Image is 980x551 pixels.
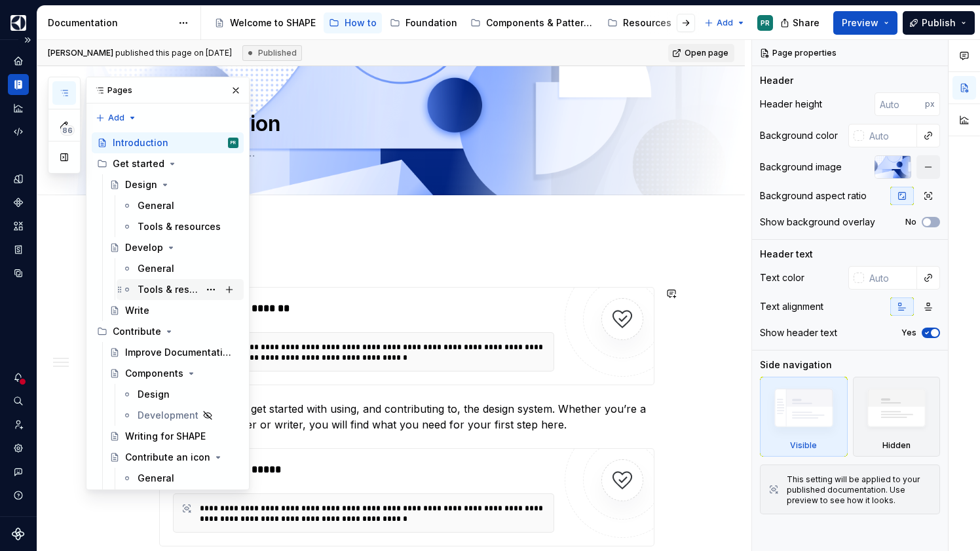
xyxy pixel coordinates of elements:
[760,129,838,142] div: Background color
[685,48,728,58] span: Open page
[903,11,975,35] button: Publish
[465,12,599,33] a: Components & Patterns
[760,248,813,261] div: Header text
[104,342,244,363] a: Improve Documentation
[113,136,168,149] div: Introduction
[138,262,174,275] div: General
[125,346,233,359] div: Improve Documentation
[790,440,817,451] div: Visible
[138,220,221,233] div: Tools & resources
[486,16,594,29] div: Components & Patterns
[117,405,244,426] a: Development
[793,16,820,29] span: Share
[209,12,321,33] a: Welcome to SHAPE
[117,258,244,279] a: General
[138,199,174,212] div: General
[760,161,842,174] div: Background image
[125,367,183,380] div: Components
[8,239,29,260] a: Storybook stories
[787,474,932,506] div: This setting will be applied to your published documentation. Use preview to see how it looks.
[8,192,29,213] div: Components
[345,16,377,29] div: How to
[230,16,316,29] div: Welcome to SHAPE
[602,12,677,33] a: Resources
[623,16,671,29] div: Resources
[922,16,956,29] span: Publish
[761,18,770,28] div: PR
[209,10,698,36] div: Page tree
[92,132,244,531] div: Page tree
[8,121,29,142] a: Code automation
[10,15,26,31] img: 1131f18f-9b94-42a4-847a-eabb54481545.png
[138,388,170,401] div: Design
[104,237,244,258] a: Develop
[92,109,141,127] button: Add
[760,377,848,457] div: Visible
[86,77,249,104] div: Pages
[48,48,232,58] span: published this page on [DATE]
[125,178,157,191] div: Design
[242,45,302,61] div: Published
[125,451,210,464] div: Contribute an icon
[864,266,917,290] input: Auto
[48,48,113,58] span: [PERSON_NAME]
[117,216,244,237] a: Tools & resources
[760,189,867,202] div: Background aspect ratio
[405,16,457,29] div: Foundation
[760,74,793,87] div: Header
[125,304,149,317] div: Write
[12,527,25,541] svg: Supernova Logo
[324,12,382,33] a: How to
[8,390,29,411] button: Search ⌘K
[104,300,244,321] a: Write
[92,153,244,174] div: Get started
[882,440,911,451] div: Hidden
[117,279,244,300] a: Tools & resources
[668,44,734,62] a: Open page
[125,241,163,254] div: Develop
[8,438,29,459] div: Settings
[125,430,206,443] div: Writing for SHAPE
[8,98,29,119] a: Analytics
[833,11,897,35] button: Preview
[8,50,29,71] a: Home
[905,217,916,227] label: No
[113,325,161,338] div: Contribute
[138,409,198,422] div: Development
[157,108,652,140] textarea: Introduction
[385,12,462,33] a: Foundation
[117,489,244,510] a: Contributor guides
[760,300,823,313] div: Text alignment
[8,168,29,189] a: Design tokens
[8,367,29,388] div: Notifications
[842,16,878,29] span: Preview
[8,263,29,284] a: Data sources
[864,124,917,147] input: Auto
[60,125,75,136] span: 86
[760,358,832,371] div: Side navigation
[8,461,29,482] button: Contact support
[8,216,29,237] div: Assets
[8,414,29,435] a: Invite team
[925,99,935,109] p: px
[159,401,654,432] p: This is where you get started with using, and contributing to, the design system. Whether you’re ...
[760,216,875,229] div: Show background overlay
[92,132,244,153] a: IntroductionPR
[717,18,733,28] span: Add
[138,283,199,296] div: Tools & resources
[774,11,828,35] button: Share
[104,363,244,384] a: Components
[104,447,244,468] a: Contribute an icon
[113,157,164,170] div: Get started
[760,98,822,111] div: Header height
